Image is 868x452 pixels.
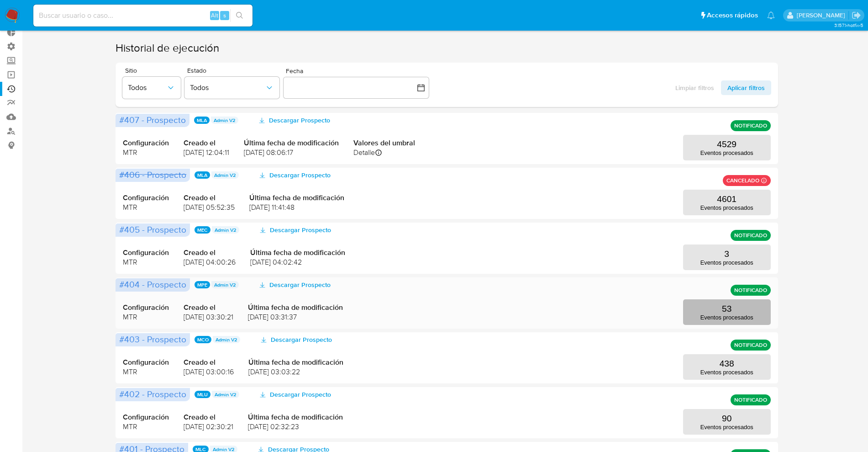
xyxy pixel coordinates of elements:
input: Buscar usuario o caso... [33,10,253,21]
button: search-icon [230,9,249,22]
span: Alt [211,11,218,20]
span: Accesos rápidos [707,11,758,20]
a: Notificaciones [767,11,775,19]
span: 3.157.1-hotfix-5 [834,21,863,29]
span: s [223,11,226,20]
p: santiago.sgreco@mercadolibre.com [797,11,848,20]
a: Salir [852,11,861,20]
